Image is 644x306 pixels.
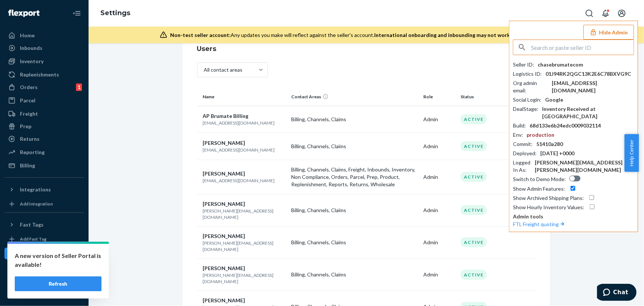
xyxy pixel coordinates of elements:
h4: Users [197,44,536,54]
td: Admin [420,194,458,226]
div: chasebrumatecom [538,61,583,68]
p: Billing, Channels, Claims [291,271,417,278]
iframe: Opens a widget where you can chat to one of our agents [597,284,637,302]
button: Integrations [4,184,84,195]
div: Active [461,270,487,280]
a: Replenishments [4,69,84,81]
a: Add Fast Tag [4,234,84,245]
div: Home [20,32,35,39]
div: Freight [20,110,38,118]
div: Prep [20,123,31,130]
div: All contact areas [204,66,243,74]
a: Inbounds [4,42,84,54]
p: [EMAIL_ADDRESS][DOMAIN_NAME] [203,120,286,126]
div: Active [461,205,487,215]
div: Deployed : [513,150,537,157]
div: Returns [20,135,39,143]
div: Logistics ID : [513,70,542,78]
td: Admin [420,160,458,194]
div: Social Login : [513,96,541,103]
div: Inventory Received at [GEOGRAPHIC_DATA] [542,105,634,120]
button: Help Center [624,134,639,172]
ol: breadcrumbs [94,3,136,24]
button: Give Feedback [4,285,84,297]
div: Inventory [20,58,44,65]
a: Settings [100,9,130,17]
th: Role [420,88,458,106]
div: Active [461,114,487,124]
p: Admin tools [513,213,634,220]
p: A new version of Seller Portal is available! [15,251,101,269]
p: Billing, Channels, Claims [291,116,417,123]
div: 68d133e6b24edc0009032114 [530,122,601,129]
div: 1 [76,84,82,91]
span: [PERSON_NAME] [203,233,245,239]
a: Settings [4,248,84,259]
div: Build : [513,122,526,129]
a: Add Integration [4,198,84,210]
div: Reporting [20,149,45,156]
a: Prep [4,120,84,132]
div: Show Hourly Inventory Values : [513,204,584,211]
img: Flexport logo [8,10,39,17]
div: Fast Tags [20,221,44,228]
span: [PERSON_NAME] [203,297,245,303]
th: Status [458,88,512,106]
div: Show Archived Shipping Plans : [513,194,584,202]
a: Inventory [4,55,84,67]
div: Logged In As : [513,159,531,174]
div: Integrations [20,186,51,193]
span: International onboarding and inbounding may not work during impersonation. [374,32,565,38]
a: Help Center [4,273,84,285]
div: [DATE] +0000 [540,150,574,157]
span: [PERSON_NAME] [203,201,245,207]
p: [EMAIL_ADDRESS][DOMAIN_NAME] [203,177,286,184]
p: Billing, Channels, Claims [291,143,417,150]
td: Admin [420,226,458,258]
div: production [527,131,554,139]
div: Commit : [513,140,533,148]
a: Returns [4,133,84,145]
div: Add Fast Tag [20,236,47,242]
button: Fast Tags [4,219,84,231]
span: [PERSON_NAME] [203,140,245,146]
a: Orders1 [4,81,84,93]
th: Contact Areas [288,88,420,106]
div: DealStage : [513,105,538,113]
div: Switch to Demo Mode : [513,176,566,183]
button: Close Navigation [69,6,84,21]
td: Admin [420,133,458,160]
p: Billing, Channels, Claims [291,239,417,246]
div: Active [461,141,487,151]
th: Name [197,88,289,106]
div: [PERSON_NAME][EMAIL_ADDRESS][PERSON_NAME][DOMAIN_NAME] [535,159,634,174]
button: Open Search Box [582,6,597,21]
div: Replenishments [20,71,59,78]
div: Billing [20,162,35,169]
input: Search or paste seller ID [531,40,634,55]
button: Hide Admin [583,25,634,40]
p: [PERSON_NAME][EMAIL_ADDRESS][DOMAIN_NAME] [203,272,286,285]
p: [PERSON_NAME][EMAIL_ADDRESS][DOMAIN_NAME] [203,240,286,252]
a: Parcel [4,95,84,106]
p: Billing, Channels, Claims, Freight, Inbounds, Inventory, Non Compliance, Orders, Parcel, Prep, Pr... [291,166,417,188]
a: FTL Freight quoting [513,221,566,227]
div: Any updates you make will reflect against the seller's account. [170,31,565,39]
div: Active [461,172,487,182]
div: Google [545,96,563,103]
div: Org admin email : [513,79,548,94]
div: Add Integration [20,201,53,207]
div: Inbounds [20,44,42,52]
div: Env : [513,131,523,139]
div: Orders [20,84,38,91]
button: Open account menu [614,6,629,21]
span: [PERSON_NAME] [203,265,245,271]
div: Seller ID : [513,61,534,68]
span: Non-test seller account: [170,32,231,38]
td: Admin [420,106,458,133]
td: Admin [420,259,458,291]
a: Home [4,30,84,41]
a: Freight [4,108,84,120]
